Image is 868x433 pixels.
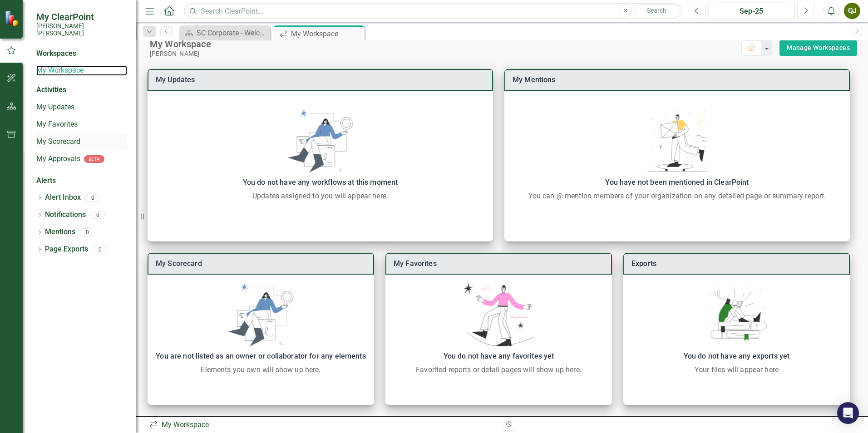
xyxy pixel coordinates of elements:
[291,28,362,39] div: My Workspace
[634,5,680,17] button: Search
[647,7,666,14] span: Search
[150,50,741,58] div: [PERSON_NAME]
[837,402,859,424] div: Open Intercom Messenger
[36,137,127,147] a: My Scorecard
[36,119,127,130] a: My Favorites
[149,420,495,430] div: My Workspace
[390,350,607,363] div: You do not have any favorites yet
[45,210,86,220] a: Notifications
[708,3,795,19] button: Sep-25
[45,227,75,237] a: Mentions
[509,191,845,202] div: You can @ mention members of your organization on any detailed page or summary report.
[80,228,94,236] div: 0
[36,11,127,22] span: My ClearPoint
[513,75,556,84] a: My Mentions
[45,244,88,255] a: Page Exports
[844,3,860,19] button: QJ
[45,192,81,203] a: Alert Inbox
[150,38,741,50] div: My Workspace
[779,40,857,56] div: split button
[197,27,268,39] div: SC Corporate - Welcome to ClearPoint
[394,259,437,268] a: My Favorites
[36,22,127,37] small: [PERSON_NAME] [PERSON_NAME]
[390,364,607,375] div: Favorited reports or detail pages will show up here.
[152,350,370,363] div: You are not listed as an owner or collaborator for any elements
[36,49,76,59] div: Workspaces
[628,350,845,363] div: You do not have any exports yet
[85,194,100,202] div: 0
[93,246,107,253] div: 0
[631,259,656,268] a: Exports
[36,102,127,113] a: My Updates
[152,191,488,202] div: Updates assigned to you will appear here.
[156,259,202,268] a: My Scorecard
[36,85,127,95] div: Activities
[84,155,104,163] div: BETA
[5,10,20,26] img: ClearPoint Strategy
[509,176,845,189] div: You have not been mentioned in ClearPoint
[152,176,488,189] div: You do not have any workflows at this moment
[36,176,127,186] div: Alerts
[36,154,80,164] a: My Approvals
[787,42,850,54] a: Manage Workspaces
[156,75,195,84] a: My Updates
[711,6,792,17] div: Sep-25
[184,3,682,19] input: Search ClearPoint...
[182,27,268,39] a: SC Corporate - Welcome to ClearPoint
[628,364,845,375] div: Your files will appear here
[90,211,105,219] div: 0
[779,40,857,56] button: Manage Workspaces
[152,364,370,375] div: Elements you own will show up here.
[36,65,127,76] a: My Workspace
